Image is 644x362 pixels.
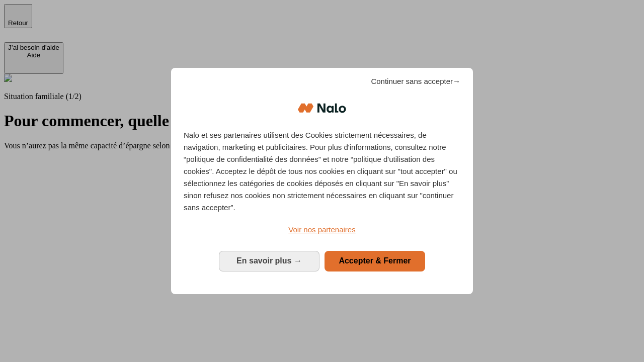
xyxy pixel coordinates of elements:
img: Logo [298,93,346,123]
span: Continuer sans accepter→ [371,75,460,87]
button: Accepter & Fermer: Accepter notre traitement des données et fermer [325,251,425,271]
span: Voir nos partenaires [288,225,355,234]
button: En savoir plus: Configurer vos consentements [219,251,319,271]
span: En savoir plus → [236,256,302,265]
a: Voir nos partenaires [184,224,460,236]
div: Bienvenue chez Nalo Gestion du consentement [171,68,473,294]
span: Accepter & Fermer [339,256,411,265]
p: Nalo et ses partenaires utilisent des Cookies strictement nécessaires, de navigation, marketing e... [184,129,460,214]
